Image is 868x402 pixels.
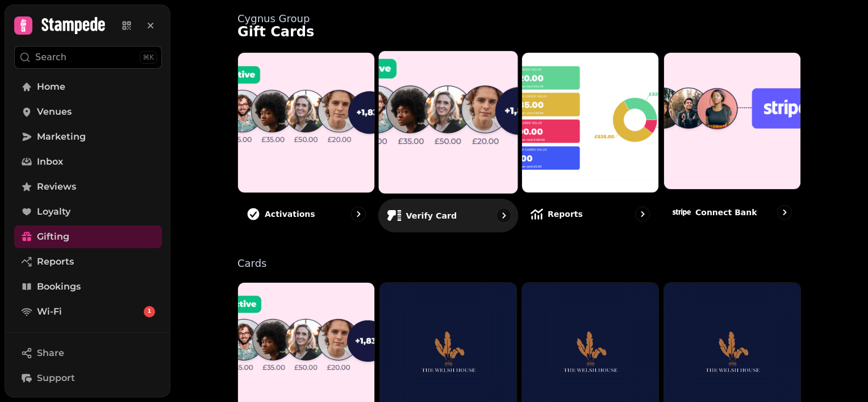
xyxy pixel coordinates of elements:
p: Activations [265,208,315,220]
a: Connect bankConnect bank [663,52,801,231]
a: Reviews [14,175,162,198]
button: Share [14,342,162,365]
h1: Gift Cards [237,25,801,39]
span: Support [37,371,75,385]
a: ReportsReports [521,52,659,231]
a: Loyalty [14,200,162,223]
span: Marketing [37,130,86,144]
span: Gifting [37,230,69,244]
span: Wi-Fi [37,305,62,319]
div: ⌘K [140,51,157,64]
a: Verify cardVerify card [378,51,519,232]
span: Share [37,346,64,360]
img: Activations [238,53,374,192]
img: Verify card [372,44,524,200]
a: Bookings [14,275,162,298]
p: Cygnus Group [237,14,801,24]
a: Marketing [14,125,162,148]
span: Bookings [37,280,81,294]
span: Venues [37,105,72,119]
p: Search [35,51,66,64]
button: Support [14,367,162,390]
svg: go to [498,210,510,221]
span: 1 [148,308,151,316]
svg: go to [353,208,364,220]
span: Loyalty [37,205,70,219]
p: Verify card [406,210,457,221]
a: Reports [14,250,162,273]
img: aHR0cHM6Ly9maWxlcy5zdGFtcGVkZS5haS8xNWYzMTIzNC1kNGYzLTExZWItOGFjNC0wMjBmNjMwNjNhYWIvbWVkaWEvYjJiY... [675,328,789,374]
span: Reviews [37,180,76,194]
p: Connect bank [695,207,757,218]
a: Wi-Fi1 [14,300,162,323]
img: Connect bank [664,53,800,189]
svg: go to [779,207,790,218]
a: Venues [14,101,162,123]
img: aHR0cHM6Ly9maWxlcy5zdGFtcGVkZS5haS8xNWYzMTIzNC1kNGYzLTExZWItOGFjNC0wMjBmNjMwNjNhYWIvbWVkaWEvYjJiY... [391,328,505,374]
img: aHR0cHM6Ly9maWxlcy5zdGFtcGVkZS5haS8xNWYzMTIzNC1kNGYzLTExZWItOGFjNC0wMjBmNjMwNjNhYWIvbWVkaWEvYjJiY... [533,328,647,374]
span: Home [37,80,65,94]
p: Reports [548,208,583,220]
svg: go to [637,208,648,220]
span: Inbox [37,155,63,169]
span: Reports [37,255,74,269]
a: Home [14,76,162,98]
a: Gifting [14,225,162,248]
button: Search⌘K [14,46,162,69]
a: ActivationsActivations [237,52,375,231]
a: Inbox [14,150,162,173]
img: Reports [522,53,658,192]
p: Cards [237,258,801,269]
